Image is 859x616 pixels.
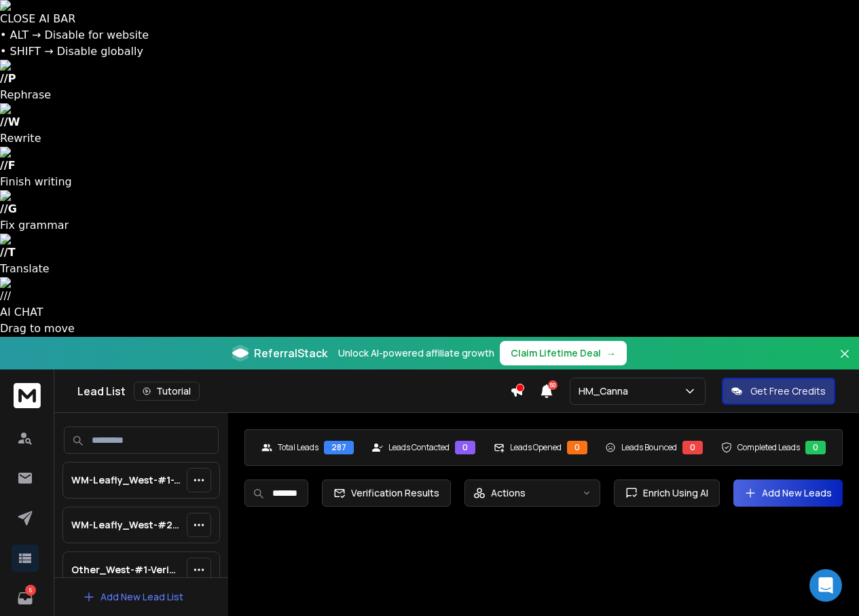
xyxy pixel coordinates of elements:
[150,80,229,89] div: Keywords by Traffic
[682,441,703,454] div: 0
[71,518,181,532] p: WM-Leafly_West-#2-Verified_4.25(213)
[12,585,39,612] a: 5
[346,486,439,500] span: Verification Results
[621,442,677,453] p: Leads Bounced
[836,345,854,378] button: Close banner
[737,442,800,453] p: Completed Leads
[254,345,327,361] span: ReferralStack
[500,341,627,365] button: Claim Lifetime Deal→
[809,569,842,602] div: Open Intercom Messenger
[324,441,354,454] div: 287
[510,442,562,453] p: Leads Opened
[548,380,558,390] span: 50
[338,346,494,360] p: Unlock AI-powered affiliate growth
[733,479,843,507] button: Add New Leads
[25,585,36,596] p: 5
[638,486,708,500] span: Enrich Using AI
[614,479,720,507] button: Enrich Using AI
[750,384,826,398] p: Get Free Credits
[77,382,510,401] div: Lead List
[278,442,318,453] p: Total Leads
[579,384,634,398] p: HM_Canna
[388,442,450,453] p: Leads Contacted
[491,486,526,500] p: Actions
[567,441,587,454] div: 0
[805,441,826,454] div: 0
[72,583,194,611] button: Add New Lead List
[134,382,200,401] button: Tutorial
[37,79,48,90] img: tab_domain_overview_orange.svg
[606,346,616,360] span: →
[455,441,475,454] div: 0
[71,563,181,577] p: Other_West-#1-Verified_4.25(417)
[71,473,181,487] p: WM-Leafly_West-#1-Verified_4.25(281).xlsx - Sheet1
[52,80,122,89] div: Domain Overview
[22,22,33,33] img: logo_orange.svg
[322,479,451,507] button: Verification Results
[135,79,146,90] img: tab_keywords_by_traffic_grey.svg
[38,22,67,33] div: v 4.0.25
[35,35,96,46] div: Domain: [URL]
[722,378,835,405] button: Get Free Credits
[744,486,832,500] a: Add New Leads
[22,35,33,46] img: website_grey.svg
